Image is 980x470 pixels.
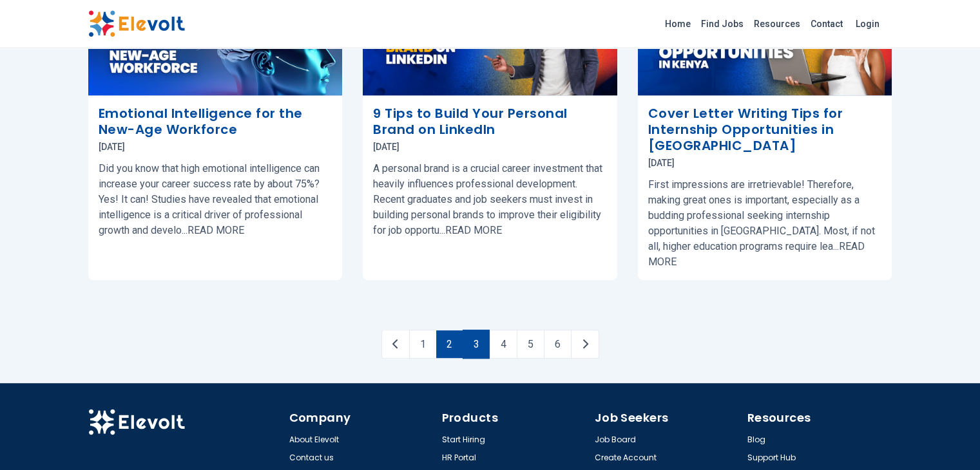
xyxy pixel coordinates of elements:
[648,156,882,169] p: [DATE]
[445,224,502,236] span: READ MORE
[463,330,490,359] a: Page 3
[289,453,334,463] a: Contact us
[805,14,848,34] a: Contact
[442,453,476,463] a: HR Portal
[289,409,434,427] h4: Company
[373,161,607,238] div: A personal brand is a crucial career investment that heavily influences professional development....
[848,11,887,37] a: Login
[88,409,185,436] img: Elevolt
[595,453,657,463] a: Create Account
[88,10,185,37] img: Elevolt
[442,435,485,445] a: Start Hiring
[436,330,463,358] a: Page 2 is your current page
[187,224,244,236] span: READ MORE
[99,140,332,153] p: [DATE]
[595,409,740,427] h4: Job Seekers
[648,106,882,154] h3: Cover Letter Writing Tips for Internship Opportunities in [GEOGRAPHIC_DATA]
[595,435,636,445] a: Job Board
[381,330,409,359] a: Previous page
[517,330,544,359] a: Page 5
[99,161,332,238] div: Did you know that high emotional intelligence can increase your career success rate by about 75%?...
[749,14,805,34] a: Resources
[648,240,865,268] span: READ MORE
[409,330,436,359] a: Page 1
[99,106,332,138] h3: Emotional Intelligence for the New-Age Workforce
[373,140,607,153] p: [DATE]
[648,177,882,270] div: First impressions are irretrievable! Therefore, making great ones is important, especially as a b...
[442,409,587,427] h4: Products
[490,330,517,359] a: Page 4
[696,14,749,34] a: Find Jobs
[747,453,796,463] a: Support Hub
[660,14,696,34] a: Home
[747,409,892,427] h4: Resources
[381,337,599,352] ul: Pagination
[544,330,571,359] a: Page 6
[571,330,599,359] a: Next page
[747,435,765,445] a: Blog
[289,435,339,445] a: About Elevolt
[916,408,980,470] iframe: Chat Widget
[373,106,607,138] h3: 9 Tips to Build Your Personal Brand on LinkedIn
